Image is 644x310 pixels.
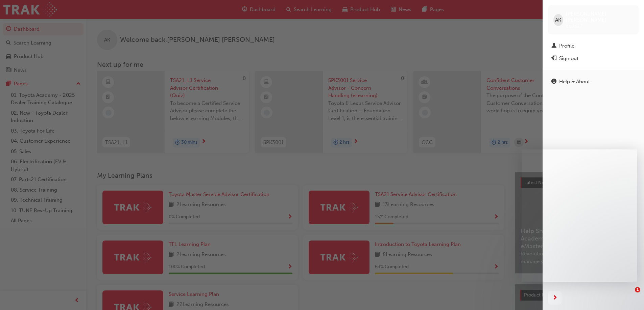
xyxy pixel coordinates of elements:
[548,40,639,52] a: Profile
[551,56,556,62] span: exit-icon
[566,11,633,23] span: [PERSON_NAME] [PERSON_NAME]
[548,76,639,88] a: Help & About
[566,23,582,29] span: 660627
[635,287,640,292] span: 1
[548,52,639,65] button: Sign out
[621,287,637,303] iframe: Intercom live chat
[555,16,561,24] span: AK
[522,149,637,282] iframe: Intercom live chat message
[559,42,574,50] div: Profile
[552,294,557,302] span: next-icon
[559,78,590,86] div: Help & About
[559,55,578,62] div: Sign out
[551,79,556,85] span: info-icon
[551,43,556,49] span: man-icon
